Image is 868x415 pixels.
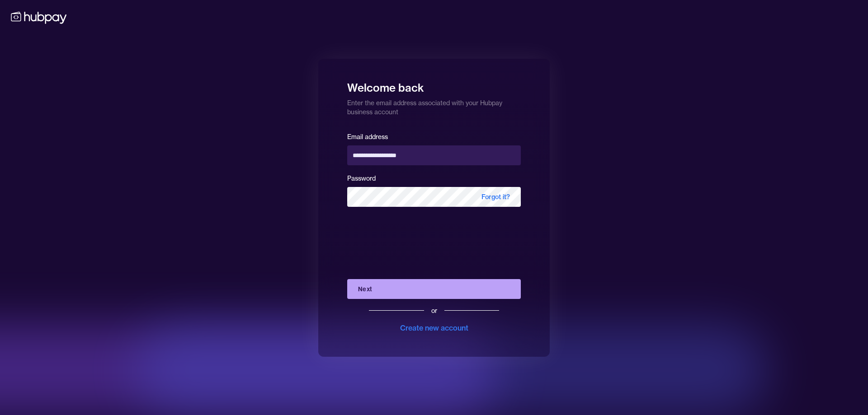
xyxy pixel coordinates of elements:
div: or [431,306,437,315]
p: Enter the email address associated with your Hubpay business account [347,95,521,117]
h1: Welcome back [347,75,521,95]
div: Create new account [400,322,468,333]
span: Forgot it? [471,187,521,207]
label: Password [347,174,376,182]
button: Next [347,279,521,299]
label: Email address [347,133,388,141]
